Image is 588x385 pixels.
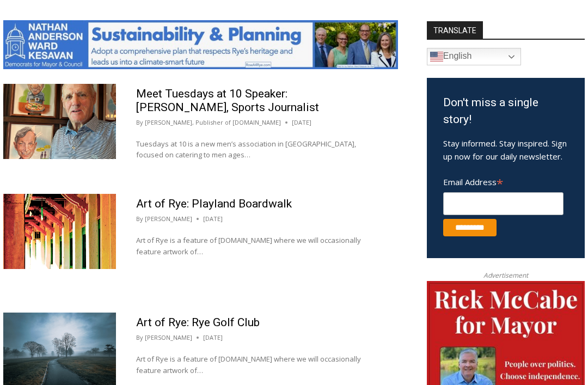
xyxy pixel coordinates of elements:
[3,84,116,159] img: (PHOTO: Mark Mulvoy at the Burning Tree Club in Bethesda, Maryland. Contributed.)
[136,235,378,258] p: Art of Rye is a feature of [DOMAIN_NAME] where we will occasionally feature artwork of…
[443,171,563,191] label: Email Address
[203,333,223,343] time: [DATE]
[427,21,483,39] strong: TRANSLATE
[1,108,157,136] a: [PERSON_NAME] Read Sanctuary Fall Fest: [DATE]
[136,118,143,127] span: By
[473,270,539,280] span: Advertisement
[275,1,514,106] div: "[PERSON_NAME] and I covered the [DATE] Parade, which was a really eye opening experience as I ha...
[136,333,143,343] span: By
[9,109,139,135] h4: [PERSON_NAME] Read Sanctuary Fall Fest: [DATE]
[114,32,152,89] div: Face Painting
[136,353,378,376] p: Art of Rye is a feature of [DOMAIN_NAME] where we will occasionally feature artwork of…
[285,108,505,133] span: Intern @ [DOMAIN_NAME]
[262,106,528,136] a: Intern @ [DOMAIN_NAME]
[136,197,292,210] a: Art of Rye: Playland Boardwalk
[443,137,568,163] p: Stay informed. Stay inspired. Sign up now for our daily newsletter.
[292,118,311,127] time: [DATE]
[427,48,521,65] a: English
[3,194,116,269] img: [PHOTO: Playland Boardwalk. Under the awning that stretches the length of the shore. By JoAnn Can...
[114,92,119,103] div: 3
[443,94,568,129] h3: Don't miss a single story!
[145,215,192,223] a: [PERSON_NAME]
[203,214,223,224] time: [DATE]
[136,87,319,114] a: Meet Tuesdays at 10 Speaker: [PERSON_NAME], Sports Journalist
[121,92,124,103] div: /
[136,316,260,329] a: Art of Rye: Rye Golf Club
[136,214,143,224] span: By
[145,118,281,126] a: [PERSON_NAME], Publisher of [DOMAIN_NAME]
[136,138,378,161] p: Tuesdays at 10 is a new men’s association in [GEOGRAPHIC_DATA], focused on catering to men ages…
[145,333,192,341] a: [PERSON_NAME]
[127,92,132,103] div: 6
[430,50,443,63] img: en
